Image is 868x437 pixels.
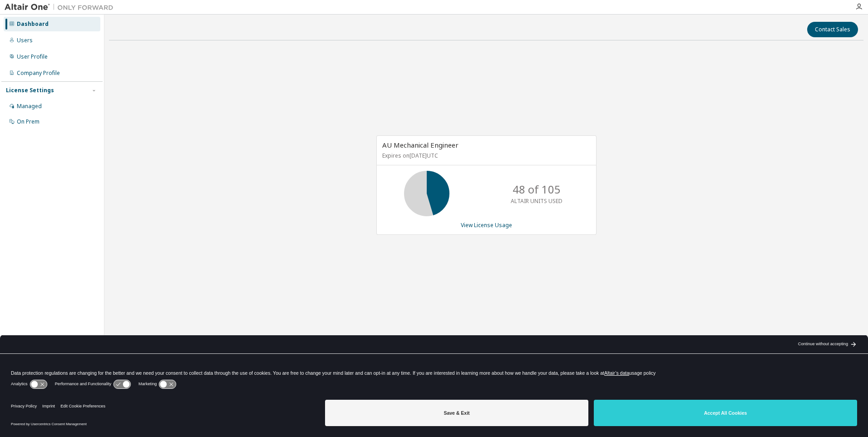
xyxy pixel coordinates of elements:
[6,87,54,94] div: License Settings
[5,3,118,12] img: Altair One
[17,118,39,125] div: On Prem
[461,221,512,229] a: View License Usage
[17,20,49,28] div: Dashboard
[17,53,48,60] div: User Profile
[511,197,562,205] p: ALTAIR UNITS USED
[17,103,42,110] div: Managed
[807,22,858,37] button: Contact Sales
[17,70,60,77] div: Company Profile
[17,37,33,44] div: Users
[382,140,459,149] span: AU Mechanical Engineer
[513,182,561,197] p: 48 of 105
[382,152,588,159] p: Expires on [DATE] UTC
